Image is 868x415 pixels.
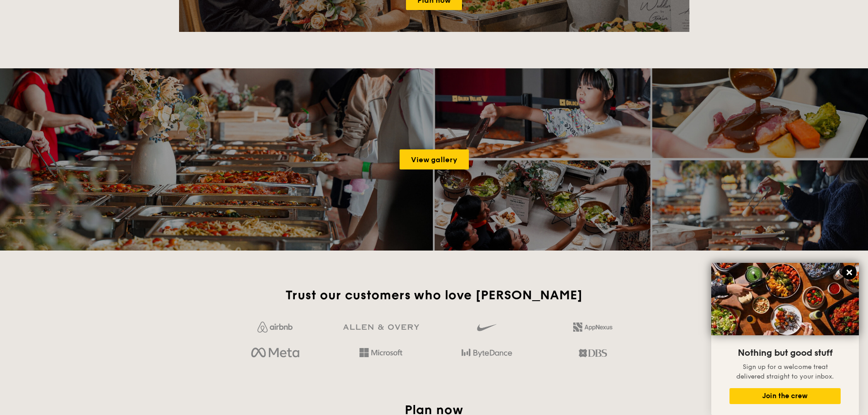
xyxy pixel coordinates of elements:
[729,388,841,404] button: Join the crew
[226,287,642,303] h2: Trust our customers who love [PERSON_NAME]
[251,345,299,361] img: meta.d311700b.png
[738,348,832,359] span: Nothing but good stuff
[462,345,512,361] img: bytedance.dc5c0c88.png
[360,348,402,357] img: Hd4TfVa7bNwuIo1gAAAAASUVORK5CYII=
[711,263,859,335] img: DSC07876-Edit02-Large.jpeg
[343,324,419,330] img: GRg3jHAAAAABJRU5ErkJggg==
[736,363,834,380] span: Sign up for a welcome treat delivered straight to your inbox.
[579,345,606,361] img: dbs.a5bdd427.png
[573,323,612,332] img: 2L6uqdT+6BmeAFDfWP11wfMG223fXktMZIL+i+lTG25h0NjUBKOYhdW2Kn6T+C0Q7bASH2i+1JIsIulPLIv5Ss6l0e291fRVW...
[477,320,496,335] img: gdlseuq06himwAAAABJRU5ErkJggg==
[400,149,469,169] a: View gallery
[257,322,293,333] img: Jf4Dw0UUCKFd4aYAAAAASUVORK5CYII=
[842,265,857,280] button: Close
